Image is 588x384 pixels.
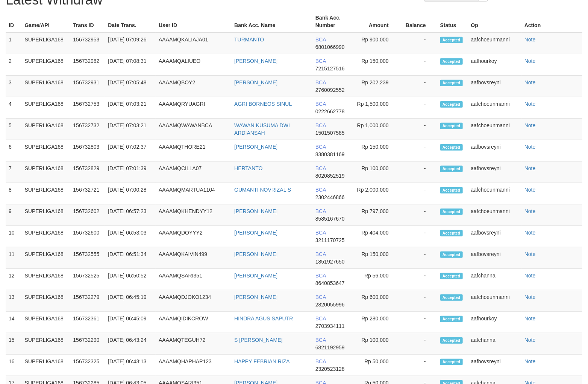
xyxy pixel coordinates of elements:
[6,140,21,162] td: 6
[353,204,400,226] td: Rp 797,000
[234,144,277,150] a: [PERSON_NAME]
[315,280,345,286] span: 8640853647
[105,312,156,333] td: [DATE] 06:45:09
[21,11,70,32] th: Game/API
[234,230,277,236] a: [PERSON_NAME]
[315,151,345,157] span: 8380381169
[315,165,326,171] span: BCA
[156,333,231,355] td: AAAAMQTEGUH72
[156,162,231,183] td: AAAAMQCILLA07
[70,97,105,119] td: 156732753
[440,337,463,344] span: Accepted
[315,79,326,85] span: BCA
[21,247,70,269] td: SUPERLIGA168
[21,54,70,76] td: SUPERLIGA168
[156,226,231,247] td: AAAAMQDOYYY2
[400,162,437,183] td: -
[21,162,70,183] td: SUPERLIGA168
[315,194,345,200] span: 2302446866
[468,54,521,76] td: aafhourkoy
[6,54,21,76] td: 2
[400,204,437,226] td: -
[105,333,156,355] td: [DATE] 06:43:24
[353,140,400,162] td: Rp 150,000
[6,333,21,355] td: 15
[234,251,277,257] a: [PERSON_NAME]
[315,216,345,222] span: 8585167670
[468,140,521,162] td: aafbovsreyni
[70,333,105,355] td: 156732290
[315,358,326,364] span: BCA
[353,32,400,54] td: Rp 900,000
[400,183,437,204] td: -
[21,97,70,119] td: SUPERLIGA168
[6,247,21,269] td: 11
[105,269,156,290] td: [DATE] 06:50:52
[234,358,290,364] a: HAPPY FEBRIAN RIZA
[353,312,400,333] td: Rp 280,000
[105,247,156,269] td: [DATE] 06:51:34
[353,76,400,97] td: Rp 202,239
[312,11,353,32] th: Bank Acc. Number
[353,269,400,290] td: Rp 56,000
[353,162,400,183] td: Rp 100,000
[440,316,463,322] span: Accepted
[21,204,70,226] td: SUPERLIGA168
[21,269,70,290] td: SUPERLIGA168
[353,119,400,140] td: Rp 1,000,000
[524,58,536,64] a: Note
[524,37,536,43] a: Note
[234,273,277,279] a: [PERSON_NAME]
[524,358,536,364] a: Note
[6,269,21,290] td: 12
[353,183,400,204] td: Rp 2,000,000
[21,119,70,140] td: SUPERLIGA168
[315,294,326,300] span: BCA
[105,290,156,312] td: [DATE] 06:45:19
[524,294,536,300] a: Note
[156,11,231,32] th: User ID
[21,140,70,162] td: SUPERLIGA168
[315,144,326,150] span: BCA
[400,119,437,140] td: -
[21,226,70,247] td: SUPERLIGA168
[21,76,70,97] td: SUPERLIGA168
[6,11,21,32] th: ID
[105,32,156,54] td: [DATE] 07:09:26
[400,333,437,355] td: -
[440,37,463,43] span: Accepted
[6,76,21,97] td: 3
[400,140,437,162] td: -
[521,11,582,32] th: Action
[524,273,536,279] a: Note
[440,101,463,108] span: Accepted
[468,247,521,269] td: aafbovsreyni
[234,79,277,85] a: [PERSON_NAME]
[315,87,345,93] span: 2760092552
[105,140,156,162] td: [DATE] 07:02:37
[315,37,326,43] span: BCA
[105,355,156,376] td: [DATE] 06:43:13
[156,97,231,119] td: AAAAMQRYUAGRI
[315,187,326,193] span: BCA
[400,76,437,97] td: -
[21,355,70,376] td: SUPERLIGA168
[70,162,105,183] td: 156732829
[400,290,437,312] td: -
[315,130,345,136] span: 1501507585
[440,251,463,258] span: Accepted
[400,355,437,376] td: -
[6,226,21,247] td: 10
[315,273,326,279] span: BCA
[6,290,21,312] td: 13
[234,337,282,343] a: S [PERSON_NAME]
[353,290,400,312] td: Rp 600,000
[468,97,521,119] td: aafchoeunmanni
[440,209,463,215] span: Accepted
[468,290,521,312] td: aafchoeunmanni
[156,204,231,226] td: AAAAMQKHENDYY12
[6,204,21,226] td: 9
[231,11,312,32] th: Bank Acc. Name
[400,247,437,269] td: -
[70,290,105,312] td: 156732279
